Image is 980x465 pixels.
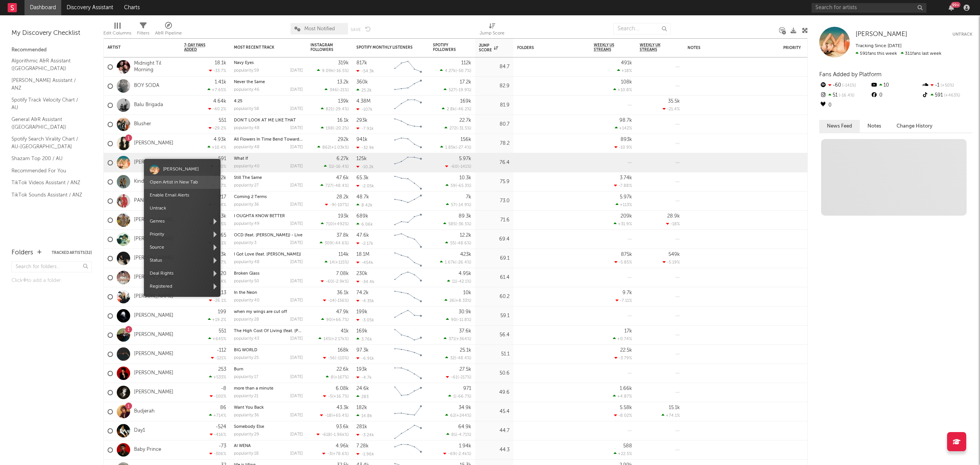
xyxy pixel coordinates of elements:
[457,184,470,188] span: -65.3 %
[460,233,471,238] div: 12.2k
[440,68,471,73] div: ( )
[456,107,470,111] span: -46.2 %
[290,164,303,169] div: [DATE]
[356,107,372,112] div: -107k
[234,61,303,65] div: Navy Eyes
[457,146,470,150] span: -27.4 %
[290,126,303,130] div: [DATE]
[666,221,680,226] div: -18 %
[391,249,425,268] svg: Chart title
[365,25,371,32] button: Undo the changes to the current view.
[11,191,84,199] a: TikTok Sounds Assistant / ANZ
[321,126,349,131] div: ( )
[209,126,226,131] div: -29.2 %
[219,118,226,123] div: 551
[783,46,814,50] div: Priority
[819,80,870,90] div: -60
[134,447,161,453] a: Baby Prince
[134,121,151,128] a: Blusher
[619,118,632,123] div: 98.7k
[338,61,349,65] div: 319k
[446,183,471,188] div: ( )
[218,233,226,238] div: 265
[234,386,273,391] a: more than a minute
[620,195,632,200] div: 5.97k
[234,45,291,50] div: Most Recent Track
[134,313,173,319] a: [PERSON_NAME]
[459,214,471,219] div: 89.3k
[321,106,349,111] div: ( )
[391,57,425,77] svg: Chart title
[11,154,84,163] a: Shazam Top 200 / AU
[479,101,510,110] div: 81.9
[144,189,220,202] span: Enable Email Alerts
[338,88,348,92] span: -21 %
[11,57,84,72] a: Algorithmic A&R Assistant ([GEOGRAPHIC_DATA])
[838,93,854,98] span: -16.4 %
[856,44,902,48] span: Tracking Since: [DATE]
[11,276,92,285] div: Click to add a folder.
[460,252,471,257] div: 423k
[356,195,369,200] div: 48.7k
[134,236,173,242] a: [PERSON_NAME]
[11,76,84,92] a: [PERSON_NAME] Assistant / ANZ
[391,230,425,249] svg: Chart title
[144,228,220,241] span: Priority
[234,126,260,130] div: popularity: 48
[333,241,348,246] span: -44.6 %
[446,202,471,207] div: ( )
[337,118,349,123] div: 16.1k
[217,214,226,219] div: 6.3k
[356,183,374,188] div: -2.05k
[856,31,907,38] span: [PERSON_NAME]
[108,45,165,50] div: Artist
[103,19,131,41] div: Edit Columns
[155,29,182,38] div: A&R Pipeline
[134,408,155,415] a: Budjerah
[103,29,131,38] div: Edit Columns
[134,83,159,89] a: BOY SODA
[447,107,455,111] span: 2.8k
[11,29,92,38] div: My Discovery Checklist
[336,203,348,207] span: -107 %
[234,348,257,352] a: BIG WORLD
[326,126,333,131] span: 198
[620,175,632,180] div: 3.74k
[856,51,897,56] span: 591 fans this week
[440,145,471,150] div: ( )
[209,68,226,73] div: -33.7 %
[134,255,173,262] a: [PERSON_NAME]
[391,115,425,134] svg: Chart title
[11,178,84,187] a: TikTok Videos Assistant / ANZ
[451,184,456,188] span: 59
[326,107,333,111] span: 821
[479,82,510,91] div: 82.9
[234,222,260,226] div: popularity: 49
[234,61,254,65] a: Navy Eyes
[234,291,257,295] a: In the Neon
[234,252,301,257] a: I Got Love (feat. [PERSON_NAME])
[356,156,367,161] div: 125k
[517,46,575,50] div: Folders
[351,28,361,32] button: Save
[856,31,907,38] a: [PERSON_NAME]
[134,217,173,223] a: [PERSON_NAME]
[144,215,220,228] span: Genres
[841,84,856,88] span: -141 %
[215,61,226,65] div: 18.1k
[356,241,373,246] div: -2.17k
[668,252,680,257] div: 549k
[943,93,960,98] span: +463 %
[52,251,92,255] button: Tracked Artists(32)
[325,184,332,188] span: 727
[445,146,456,150] span: 1.85k
[461,137,471,142] div: 156k
[860,120,889,133] button: Notes
[450,165,457,169] span: -60
[234,164,260,169] div: popularity: 40
[331,146,348,150] span: +1.03k %
[304,26,335,31] span: Most Notified
[444,126,471,131] div: ( )
[234,80,265,84] a: Never the Same
[480,19,505,41] div: Jump Score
